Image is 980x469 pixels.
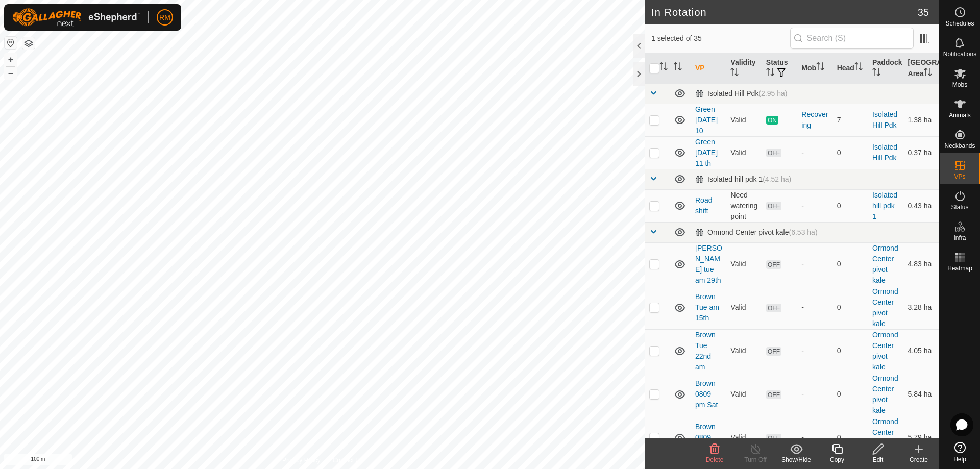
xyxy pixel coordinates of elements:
[762,53,797,84] th: Status
[12,8,140,27] img: Gallagher Logo
[947,265,972,271] span: Heatmap
[726,136,762,169] td: Valid
[659,64,668,72] p-sorticon: Activate to sort
[833,104,868,136] td: 7
[833,53,868,84] th: Head
[904,104,939,136] td: 1.38 ha
[766,434,781,442] span: OFF
[953,456,966,462] span: Help
[801,259,828,269] div: -
[22,37,35,50] button: Map Layers
[726,373,762,416] td: Valid
[833,329,868,373] td: 0
[904,53,939,84] th: [GEOGRAPHIC_DATA] Area
[695,138,718,167] a: Green [DATE] 11 th
[872,417,898,458] a: Ormond Center pivot kale
[695,105,718,135] a: Green [DATE] 10
[726,286,762,329] td: Valid
[333,456,363,465] a: Contact Us
[833,416,868,459] td: 0
[651,33,790,44] span: 1 selected of 35
[904,242,939,286] td: 4.83 ha
[726,416,762,459] td: Valid
[282,456,321,465] a: Privacy Policy
[833,136,868,169] td: 0
[758,89,787,97] span: (2.95 ha)
[766,260,781,269] span: OFF
[695,244,722,284] a: [PERSON_NAME] tue am 29th
[952,82,967,88] span: Mobs
[5,54,17,66] button: +
[872,244,898,284] a: Ormond Center pivot kale
[726,242,762,286] td: Valid
[954,174,965,180] span: VPs
[924,69,932,78] p-sorticon: Activate to sort
[695,228,818,237] div: Ormond Center pivot kale
[872,110,897,129] a: Isolated Hill Pdk
[695,292,719,322] a: Brown Tue am 15th
[944,143,975,149] span: Neckbands
[766,304,781,312] span: OFF
[801,389,828,400] div: -
[706,456,724,463] span: Delete
[872,143,897,162] a: Isolated Hill Pdk
[766,347,781,356] span: OFF
[766,149,781,157] span: OFF
[789,228,818,236] span: (6.53 ha)
[833,373,868,416] td: 0
[695,379,718,409] a: Brown 0809 pm Sat
[872,331,898,371] a: Ormond Center pivot kale
[872,69,880,78] p-sorticon: Activate to sort
[674,64,682,72] p-sorticon: Activate to sort
[918,5,929,20] span: 35
[904,329,939,373] td: 4.05 ha
[776,455,817,464] div: Show/Hide
[735,455,776,464] div: Turn Off
[695,423,718,452] a: Brown 0809 am Sat
[801,109,828,131] div: Recovering
[940,438,980,466] a: Help
[872,191,897,220] a: Isolated hill pdk 1
[949,112,971,118] span: Animals
[857,455,898,464] div: Edit
[945,20,974,27] span: Schedules
[854,64,863,72] p-sorticon: Activate to sort
[726,329,762,373] td: Valid
[5,67,17,79] button: –
[904,286,939,329] td: 3.28 ha
[726,189,762,222] td: Need watering point
[5,37,17,49] button: Reset Map
[801,147,828,158] div: -
[695,89,787,98] div: Isolated Hill Pdk
[951,204,968,210] span: Status
[904,416,939,459] td: 5.79 ha
[695,331,716,371] a: Brown Tue 22nd am
[730,69,739,78] p-sorticon: Activate to sort
[766,69,774,78] p-sorticon: Activate to sort
[766,390,781,399] span: OFF
[790,28,914,49] input: Search (S)
[691,53,726,84] th: VP
[801,345,828,356] div: -
[943,51,976,57] span: Notifications
[898,455,939,464] div: Create
[872,287,898,328] a: Ormond Center pivot kale
[766,202,781,210] span: OFF
[817,455,857,464] div: Copy
[816,64,824,72] p-sorticon: Activate to sort
[953,235,966,241] span: Infra
[833,242,868,286] td: 0
[904,136,939,169] td: 0.37 ha
[872,374,898,414] a: Ormond Center pivot kale
[833,286,868,329] td: 0
[763,175,791,183] span: (4.52 ha)
[695,196,712,215] a: Road shift
[801,302,828,313] div: -
[904,373,939,416] td: 5.84 ha
[766,116,778,125] span: ON
[868,53,903,84] th: Paddock
[695,175,791,184] div: Isolated hill pdk 1
[159,12,170,23] span: RM
[801,432,828,443] div: -
[833,189,868,222] td: 0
